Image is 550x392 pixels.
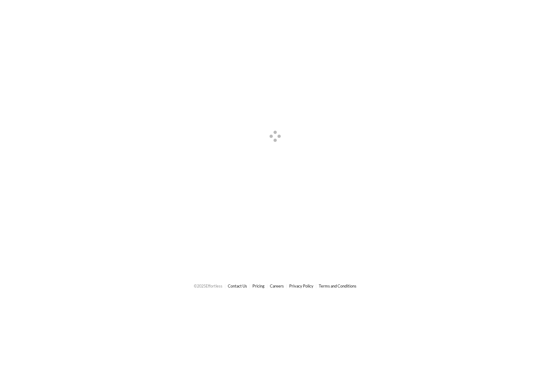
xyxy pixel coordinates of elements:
a: Careers [270,283,284,288]
a: Terms and Conditions [319,283,356,288]
a: Contact Us [228,283,247,288]
a: Privacy Policy [289,283,313,288]
span: © 2025 Effortless [194,283,222,288]
a: Pricing [252,283,265,288]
